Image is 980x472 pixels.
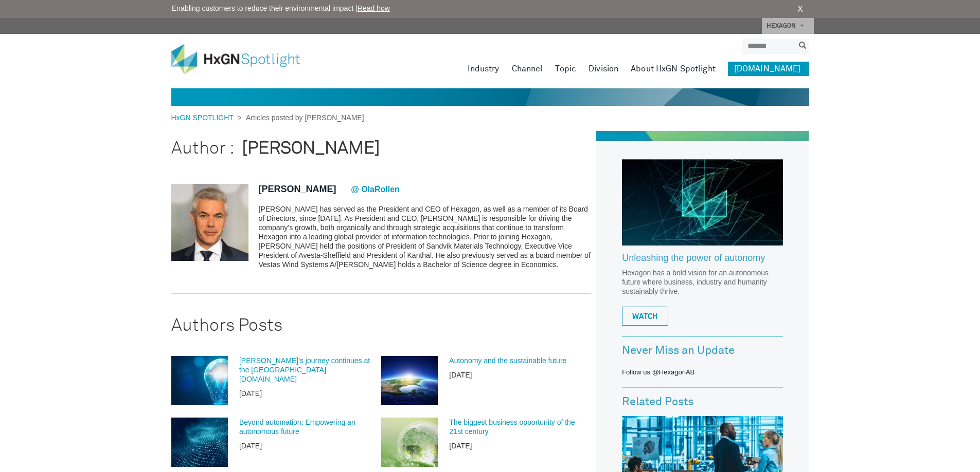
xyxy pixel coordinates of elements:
[762,18,814,34] a: HEXAGON
[797,3,803,15] a: X
[172,3,390,14] span: Enabling customers to reduce their environmental impact |
[351,185,400,194] span: @ OlaRollen
[555,62,576,76] a: Topic
[468,62,500,76] a: Industry
[171,308,592,343] h2: Authors Posts
[239,356,376,384] a: [PERSON_NAME]’s journey continues at the [GEOGRAPHIC_DATA][DOMAIN_NAME]
[622,253,783,269] a: Unleashing the power of autonomy
[449,442,472,450] time: [DATE]
[622,396,783,408] h3: Related Posts
[631,62,716,76] a: About HxGN Spotlight
[351,185,400,194] a: @ OlaRollen
[239,418,376,436] a: Beyond automation: Empowering an autonomous future
[358,4,390,12] a: Read how
[242,140,380,157] strong: [PERSON_NAME]
[171,114,238,122] a: HxGN SPOTLIGHT
[622,268,783,296] p: Hexagon has a bold vision for an autonomous future where business, industry and humanity sustaina...
[589,62,618,76] a: Division
[512,62,543,76] a: Channel
[239,442,262,450] time: [DATE]
[239,389,262,398] time: [DATE]
[449,371,472,379] time: [DATE]
[242,114,364,122] span: Articles posted by [PERSON_NAME]
[449,418,585,436] a: The biggest business opportunity of the 21st century
[449,356,585,365] a: Autonomy and the sustainable future
[728,62,809,76] a: [DOMAIN_NAME]
[171,44,315,74] img: HxGN Spotlight
[171,112,364,123] div: >
[259,204,592,269] p: [PERSON_NAME] has served as the President and CEO of Hexagon, as well as a member of its Board of...
[622,368,694,376] a: Follow us @HexagonAB
[622,345,783,357] h3: Never Miss an Update
[171,184,248,261] img: Ola Rollén
[171,131,592,166] h1: Author :
[259,184,336,194] a: [PERSON_NAME]
[622,159,783,246] img: Hexagon_CorpVideo_Pod_RR_2.jpg
[622,307,668,326] a: WATCH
